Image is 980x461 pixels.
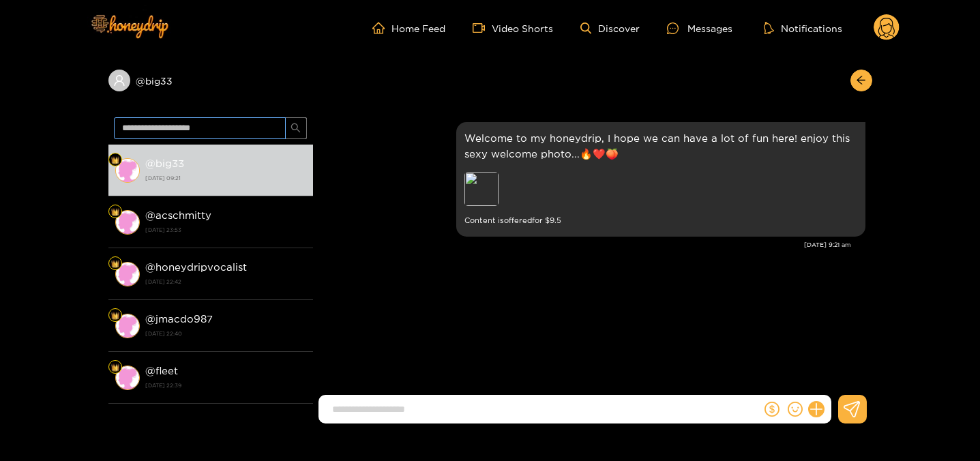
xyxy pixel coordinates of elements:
strong: @ honeydripvocalist [145,261,247,273]
img: conversation [115,314,140,338]
div: [DATE] 9:21 am [320,240,851,250]
img: conversation [115,158,140,183]
button: search [285,117,307,139]
strong: [DATE] 23:53 [145,224,306,236]
strong: [DATE] 22:42 [145,276,306,288]
a: Video Shorts [473,22,553,34]
div: Aug. 23, 9:21 am [456,122,865,237]
strong: @ fleet [145,365,178,376]
strong: [DATE] 22:40 [145,327,306,340]
strong: [DATE] 22:39 [145,379,306,391]
button: arrow-left [850,70,872,91]
a: Home Feed [372,22,445,34]
img: conversation [115,210,140,235]
img: Fan Level [111,363,119,372]
a: Discover [580,23,640,34]
span: search [291,123,301,134]
span: home [372,22,391,34]
span: user [113,74,125,87]
strong: @ big33 [145,158,184,169]
strong: @ acschmitty [145,209,211,221]
span: smile [788,402,803,417]
img: Fan Level [111,260,119,268]
img: Fan Level [111,208,119,216]
button: Notifications [760,21,846,35]
img: conversation [115,366,140,390]
strong: @ jmacdo987 [145,313,213,325]
strong: [DATE] 09:21 [145,172,306,184]
img: Fan Level [111,312,119,320]
small: Content is offered for $ 9.5 [464,213,857,228]
span: dollar [764,402,779,417]
div: Messages [667,20,732,36]
div: @big33 [108,70,313,91]
span: arrow-left [856,75,866,87]
p: Welcome to my honeydrip, I hope we can have a lot of fun here! enjoy this sexy welcome photo...🔥❤️🍑 [464,130,857,162]
img: conversation [115,262,140,286]
img: Fan Level [111,156,119,164]
button: dollar [762,399,782,419]
span: video-camera [473,22,492,34]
